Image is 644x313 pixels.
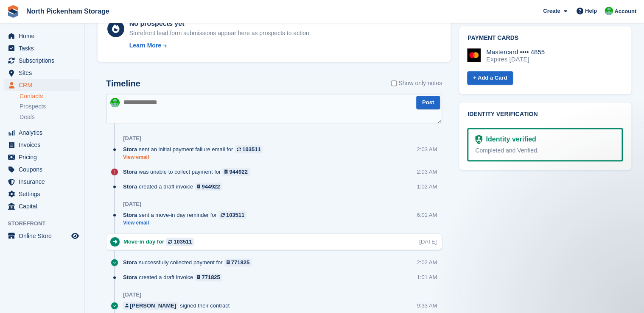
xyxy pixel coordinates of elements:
[486,55,545,63] div: Expires [DATE]
[20,113,35,121] span: Deals
[202,273,220,281] div: 771825
[123,211,137,219] span: Stora
[19,200,70,212] span: Capital
[19,79,70,91] span: CRM
[417,168,437,176] div: 2:03 AM
[4,188,80,200] a: menu
[224,258,252,266] a: 771825
[417,273,437,281] div: 1:01 AM
[19,163,70,175] span: Coupons
[4,79,80,91] a: menu
[19,67,70,79] span: Sites
[19,127,70,138] span: Analytics
[4,42,80,54] a: menu
[123,273,227,281] div: created a draft invoice
[417,183,437,191] div: 1:02 AM
[20,92,80,100] a: Contacts
[417,145,437,153] div: 2:03 AM
[8,219,84,228] span: Storefront
[7,5,20,18] img: stora-icon-8386f47178a22dfd0bd8f6a31ec36ba5ce8667c1dd55bd0f319d3a0aa187defe.svg
[19,139,70,151] span: Invoices
[19,151,70,163] span: Pricing
[242,145,260,153] div: 103511
[4,55,80,66] a: menu
[19,42,70,54] span: Tasks
[4,151,80,163] a: menu
[123,145,267,153] div: sent an initial payment failure email for
[70,231,80,241] a: Preview store
[4,139,80,151] a: menu
[166,238,194,246] a: 103511
[235,145,263,153] a: 103511
[129,41,161,50] div: Learn More
[475,146,615,155] div: Completed and Verified.
[614,7,636,16] span: Account
[605,7,613,15] img: Chris Gulliver
[20,102,80,111] a: Prospects
[129,29,311,38] div: Storefront lead form submissions appear here as prospects to action.
[585,7,597,15] span: Help
[19,188,70,200] span: Settings
[229,168,247,176] div: 944922
[123,145,137,153] span: Stora
[4,163,80,175] a: menu
[106,79,140,89] h2: Timeline
[391,79,442,88] label: Show only notes
[19,230,70,242] span: Online Store
[4,176,80,188] a: menu
[4,200,80,212] a: menu
[123,258,256,266] div: successfully collected payment for
[468,111,623,118] h2: Identity verification
[123,154,267,161] a: View email
[174,238,192,246] div: 103511
[123,291,141,298] div: [DATE]
[123,168,254,176] div: was unable to collect payment for
[226,211,244,219] div: 103511
[19,55,70,66] span: Subscriptions
[231,258,249,266] div: 771825
[123,238,198,246] div: Move-in day for
[123,302,234,310] div: signed their contract
[468,35,623,42] h2: Payment cards
[19,30,70,42] span: Home
[123,201,141,208] div: [DATE]
[482,134,536,144] div: Identity verified
[486,48,545,56] div: Mastercard •••• 4855
[4,30,80,42] a: menu
[417,302,437,310] div: 9:33 AM
[123,302,178,310] a: [PERSON_NAME]
[416,96,440,110] button: Post
[123,211,251,219] div: sent a move-in day reminder for
[467,48,481,62] img: Mastercard Logo
[129,41,311,50] a: Learn More
[419,238,437,246] div: [DATE]
[218,211,246,219] a: 103511
[19,176,70,188] span: Insurance
[123,219,251,227] a: View email
[4,127,80,138] a: menu
[195,273,222,281] a: 771825
[130,302,176,310] div: [PERSON_NAME]
[110,98,120,107] img: Chris Gulliver
[475,135,482,144] img: Identity Verification Ready
[129,19,311,29] div: No prospects yet
[195,183,222,191] a: 944922
[4,230,80,242] a: menu
[391,79,397,88] input: Show only notes
[123,135,141,142] div: [DATE]
[123,273,137,281] span: Stora
[417,211,437,219] div: 6:01 AM
[543,7,560,15] span: Create
[467,71,513,85] a: + Add a Card
[417,258,437,266] div: 2:02 AM
[20,102,46,111] span: Prospects
[123,183,137,191] span: Stora
[202,183,220,191] div: 944922
[23,4,113,18] a: North Pickenham Storage
[123,168,137,176] span: Stora
[20,113,80,122] a: Deals
[4,67,80,79] a: menu
[123,258,137,266] span: Stora
[222,168,250,176] a: 944922
[123,183,227,191] div: created a draft invoice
